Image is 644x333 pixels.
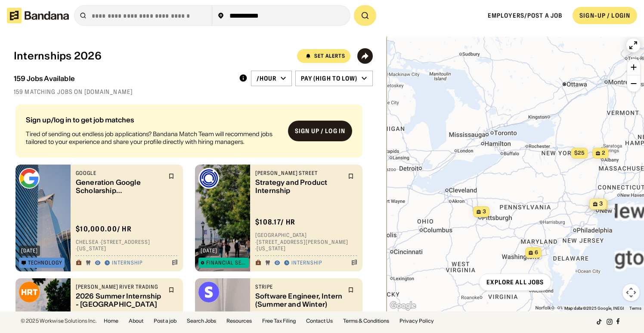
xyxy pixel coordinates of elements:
div: Technology [28,260,62,265]
a: Privacy Policy [399,318,434,324]
div: $ 10,000.00 / hr [76,224,132,233]
img: Hudson River Trading logo [19,282,40,302]
div: SIGN-UP / LOGIN [579,12,630,19]
button: Map camera controls [622,284,640,301]
a: Terms & Conditions [343,318,389,324]
a: Post a job [154,318,176,324]
span: 6 [535,249,538,256]
img: Google [389,300,417,311]
div: Sign up / Log in [295,127,345,135]
div: 159 Jobs Available [14,75,75,83]
div: grid [14,101,373,311]
div: Pay (High to Low) [301,75,358,82]
a: Employers/Post a job [488,12,562,19]
a: Free Tax Filing [262,318,296,324]
div: Strategy and Product Internship [255,178,343,195]
div: 159 matching jobs on [DOMAIN_NAME] [14,88,373,96]
span: 2 [602,149,605,157]
span: 3 [483,208,486,215]
img: Google logo [19,168,40,189]
div: [GEOGRAPHIC_DATA] · [STREET_ADDRESS][PERSON_NAME] · [US_STATE] [255,232,357,252]
div: [DATE] [201,248,217,253]
div: Generation Google Scholarship ([GEOGRAPHIC_DATA] & [GEOGRAPHIC_DATA]/[GEOGRAPHIC_DATA]) [76,178,163,195]
a: Open this area in Google Maps (opens a new window) [389,300,417,311]
div: Google [76,170,163,177]
span: 3 [599,200,603,208]
img: Stripe logo [198,282,219,302]
div: Set Alerts [314,53,345,59]
div: Chelsea · [STREET_ADDRESS] · [US_STATE] [76,239,178,252]
div: Stripe [255,283,343,290]
div: [PERSON_NAME] River Trading [76,283,163,290]
a: Home [104,318,118,324]
a: Resources [226,318,252,324]
div: [DATE] [21,248,38,253]
div: Sign up/log in to get job matches [26,116,281,123]
div: Internship [291,260,322,267]
img: Bandana logotype [7,8,69,23]
div: Internship [112,260,142,267]
a: Contact Us [306,318,333,324]
a: About [129,318,143,324]
div: © 2025 Workwise Solutions Inc. [21,318,97,324]
img: Jane Street logo [198,168,219,189]
div: Financial Services [206,260,247,265]
div: Explore all jobs [486,279,544,285]
div: /hour [257,75,277,82]
div: 2026 Summer Internship - [GEOGRAPHIC_DATA] [76,292,163,308]
a: Search Jobs [187,318,216,324]
span: $25 [574,149,584,156]
div: [PERSON_NAME] Street [255,170,343,177]
div: Software Engineer, Intern (Summer and Winter) [255,292,343,308]
div: Tired of sending out endless job applications? Bandana Match Team will recommend jobs tailored to... [26,130,281,146]
a: Terms (opens in new tab) [629,306,641,311]
span: Map data ©2025 Google, INEGI [564,306,624,311]
div: $ 108.17 / hr [255,218,295,227]
div: Internships 2026 [14,50,102,62]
